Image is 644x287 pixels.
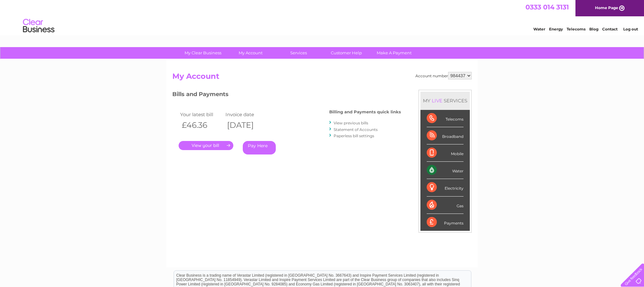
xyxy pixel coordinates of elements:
a: Make A Payment [368,47,420,59]
div: LIVE [430,98,444,104]
div: Gas [427,197,464,214]
th: £46.36 [179,119,224,132]
div: Broadband [427,127,464,144]
a: Customer Help [320,47,372,59]
div: Telecoms [427,110,464,127]
div: Electricity [427,179,464,196]
a: Blog [589,27,598,31]
a: Contact [602,27,618,31]
a: Pay Here [243,141,276,154]
a: Energy [549,27,563,31]
a: Log out [623,27,638,31]
a: . [179,141,233,150]
h3: Bills and Payments [172,90,401,101]
a: Services [273,47,325,59]
a: My Clear Business [177,47,229,59]
a: Telecoms [567,27,586,31]
div: Payments [427,214,464,231]
td: Invoice date [224,110,269,119]
a: 0333 014 3131 [525,3,569,11]
a: Water [533,27,545,31]
div: Mobile [427,144,464,162]
h4: Billing and Payments quick links [329,110,401,114]
h2: My Account [172,72,472,84]
td: Your latest bill [179,110,224,119]
a: My Account [225,47,277,59]
img: logo.png [23,16,55,35]
div: Account number [415,72,472,79]
a: View previous bills [334,121,368,125]
div: Clear Business is a trading name of Verastar Limited (registered in [GEOGRAPHIC_DATA] No. 3667643... [174,3,471,30]
div: MY SERVICES [420,92,470,110]
a: Paperless bill settings [334,133,374,138]
th: [DATE] [224,119,269,132]
a: Statement of Accounts [334,127,378,132]
div: Water [427,162,464,179]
